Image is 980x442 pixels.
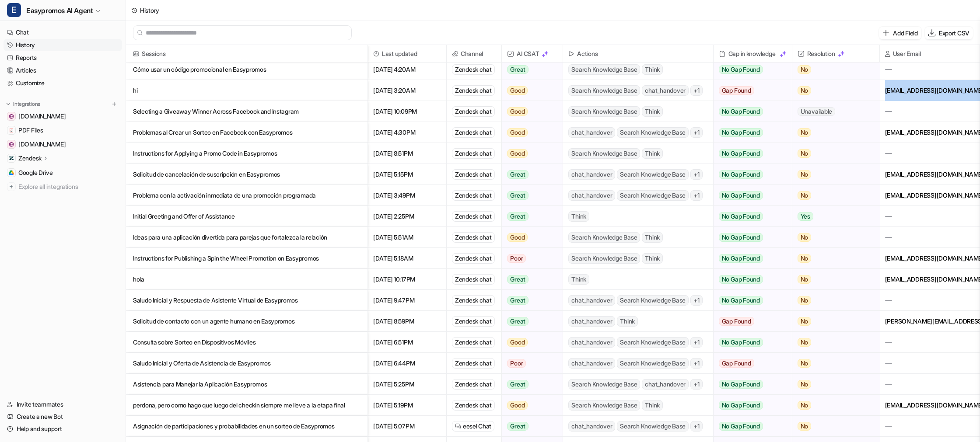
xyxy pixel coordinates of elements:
[502,269,557,290] button: Great
[371,122,443,143] span: [DATE] 4:30PM
[568,127,615,138] span: chat_handover
[714,206,785,227] button: No Gap Found
[690,358,703,369] span: + 1
[3,124,122,136] a: PDF FilesPDF Files
[452,316,495,327] div: Zendesk chat
[714,416,785,437] button: No Gap Found
[714,374,785,395] button: No Gap Found
[9,142,14,147] img: www.easypromosapp.com
[502,122,557,143] button: Good
[3,423,122,435] a: Help and support
[568,274,589,285] span: Think
[798,212,813,221] span: Yes
[371,332,443,353] span: [DATE] 6:51PM
[26,4,93,17] span: Easypromos AI Agent
[133,80,360,101] p: hi
[690,337,703,348] span: + 1
[371,290,443,311] span: [DATE] 9:47PM
[792,269,872,290] button: No
[568,232,640,243] span: Search Knowledge Base
[719,338,763,347] span: No Gap Found
[880,80,980,101] div: [EMAIL_ADDRESS][DOMAIN_NAME]
[3,411,122,423] a: Create a new Bot
[9,114,14,119] img: easypromos-apiref.redoc.ly
[568,64,640,75] span: Search Knowledge Base
[879,27,921,39] button: Add Field
[642,253,663,264] span: Think
[893,28,917,38] p: Add Field
[798,233,812,242] span: No
[798,128,812,137] span: No
[502,395,557,416] button: Good
[642,232,663,243] span: Think
[792,311,872,332] button: No
[642,64,663,75] span: Think
[452,232,495,243] div: Zendesk chat
[452,358,495,369] div: Zendesk chat
[792,227,872,248] button: No
[507,359,526,368] span: Poor
[714,290,785,311] button: No Gap Found
[717,45,788,63] div: Gap in knowledge
[9,170,14,175] img: Google Drive
[939,28,969,38] p: Export CSV
[452,400,495,411] div: Zendesk chat
[798,401,812,410] span: No
[463,422,491,431] span: eesel Chat
[798,149,812,158] span: No
[792,143,872,164] button: No
[502,353,557,374] button: Poor
[714,395,785,416] button: No Gap Found
[792,185,872,206] button: No
[577,45,598,63] h2: Actions
[133,374,360,395] p: Asistencia para Manejar la Aplicación Easypromos
[452,64,495,75] div: Zendesk chat
[133,122,360,143] p: Problemas al Crear un Sorteo en Facebook con Easypromos
[3,138,122,150] a: www.easypromosapp.com[DOMAIN_NAME]
[452,211,495,222] div: Zendesk chat
[719,170,763,179] span: No Gap Found
[133,143,360,164] p: Instructions for Applying a Promo Code in Easypromos
[798,422,812,431] span: No
[133,101,360,122] p: Selecting a Giveaway Winner Across Facebook and Instagram
[371,59,443,80] span: [DATE] 4:20AM
[714,332,785,353] button: No Gap Found
[642,106,663,117] span: Think
[617,358,689,369] span: Search Knowledge Base
[133,290,360,311] p: Saludo Inicial y Respuesta de Asistente Virtual de Easypromos
[792,395,872,416] button: No
[617,421,689,432] span: Search Knowledge Base
[3,100,43,108] button: Integrations
[798,275,812,284] span: No
[507,107,528,116] span: Good
[371,143,443,164] span: [DATE] 8:51PM
[798,65,812,74] span: No
[719,128,763,137] span: No Gap Found
[568,253,640,264] span: Search Knowledge Base
[9,128,14,133] img: PDF Files
[111,101,117,107] img: menu_add.svg
[371,353,443,374] span: [DATE] 6:44PM
[798,170,812,179] span: No
[568,421,615,432] span: chat_handover
[792,164,872,185] button: No
[507,212,528,221] span: Great
[719,149,763,158] span: No Gap Found
[507,86,528,95] span: Good
[880,248,980,268] div: [EMAIL_ADDRESS][DOMAIN_NAME]
[719,422,763,431] span: No Gap Found
[690,127,703,138] span: + 1
[880,395,980,415] div: [EMAIL_ADDRESS][DOMAIN_NAME]
[714,59,785,80] button: No Gap Found
[568,400,640,411] span: Search Knowledge Base
[507,233,528,242] span: Good
[568,316,615,327] span: chat_handover
[452,337,495,348] div: Zendesk chat
[452,295,495,306] div: Zendesk chat
[568,295,615,306] span: chat_handover
[18,112,66,121] span: [DOMAIN_NAME]
[507,170,528,179] span: Great
[719,86,754,95] span: Gap Found
[3,26,122,38] a: Chat
[798,107,835,116] span: Unavailable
